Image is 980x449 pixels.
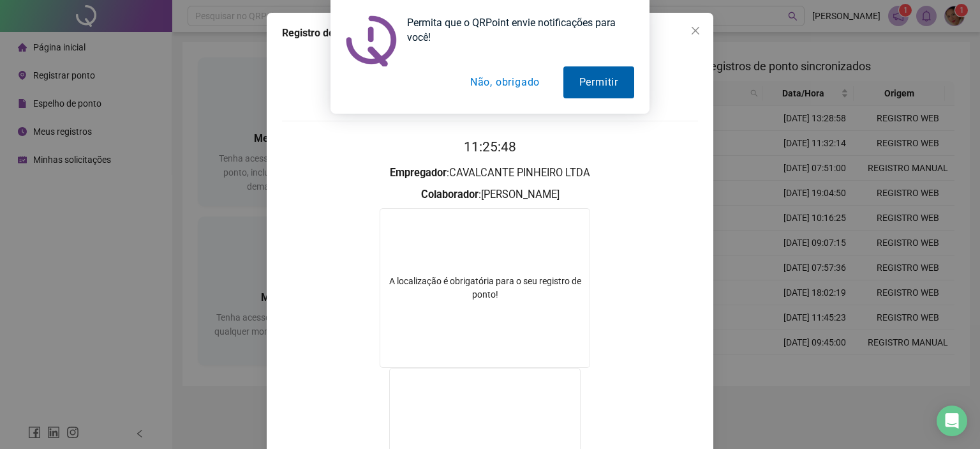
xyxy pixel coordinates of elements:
button: Não, obrigado [454,66,556,98]
h3: : CAVALCANTE PINHEIRO LTDA [282,165,698,181]
div: A localização é obrigatória para o seu registro de ponto! [380,275,590,301]
time: 11:25:48 [464,139,516,155]
div: Permita que o QRPoint envie notificações para você! [397,15,634,45]
div: Open Intercom Messenger [937,406,967,436]
h3: : [PERSON_NAME] [282,186,698,203]
img: notification icon [346,15,397,66]
strong: Empregador [390,167,447,179]
strong: Colaborador [421,188,479,201]
button: Permitir [563,66,634,98]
